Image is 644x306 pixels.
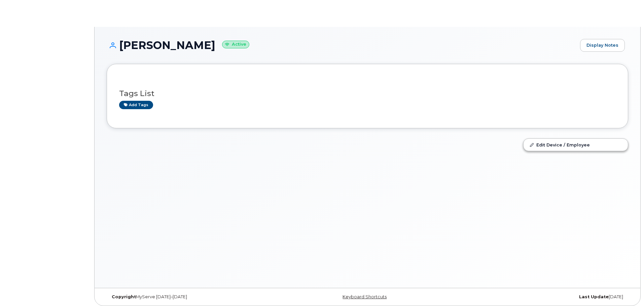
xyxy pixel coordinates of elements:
div: [DATE] [454,294,628,300]
h3: Tags List [119,89,616,98]
strong: Last Update [579,294,609,299]
a: Add tags [119,101,153,109]
small: Active [222,41,249,48]
strong: Copyright [112,294,136,299]
a: Edit Device / Employee [524,139,628,151]
a: Display Notes [580,39,625,52]
h1: [PERSON_NAME] [107,39,577,51]
a: Keyboard Shortcuts [343,294,387,299]
div: MyServe [DATE]–[DATE] [107,294,281,300]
